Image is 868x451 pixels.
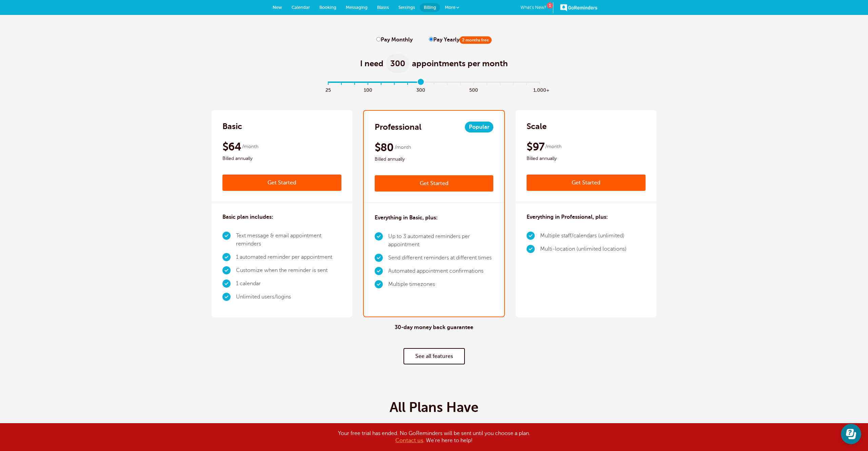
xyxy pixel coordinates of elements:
[360,58,383,69] span: I need
[273,5,282,10] span: New
[388,278,494,291] li: Multiple timezones
[222,175,341,191] a: Get Started
[388,230,494,251] li: Up to 3 automated reminders per appointment
[459,36,492,44] span: 2 months free
[236,229,341,251] li: Text message & email appointment reminders
[414,86,428,93] span: 300
[292,5,310,10] span: Calendar
[520,2,553,13] a: What's New?
[467,86,480,93] span: 500
[429,37,433,41] input: Pay Yearly2 months free
[540,242,627,256] li: Multi-location (unlimited locations)
[222,213,273,221] h3: Basic plan includes:
[319,5,336,10] span: Booking
[465,122,493,132] span: Popular
[236,251,341,264] li: 1 automated reminder per appointment
[377,5,389,10] span: Blasts
[376,37,413,43] label: Pay Monthly
[841,424,861,444] iframe: Resource center
[386,54,409,73] span: 300
[395,437,423,444] a: Contact us
[322,86,335,93] span: 25
[527,140,544,154] span: $97
[242,143,258,151] span: /month
[527,155,646,163] span: Billed annually
[403,348,465,364] a: See all features
[420,3,440,12] a: Billing
[361,86,375,93] span: 100
[346,5,368,10] span: Messaging
[375,155,494,163] span: Billed annually
[424,5,436,10] span: Billing
[540,229,627,242] li: Multiple staff/calendars (unlimited)
[376,37,381,41] input: Pay Monthly
[222,121,242,132] h2: Basic
[222,155,341,163] span: Billed annually
[545,143,561,151] span: /month
[445,5,455,10] span: More
[375,214,438,222] h3: Everything in Basic, plus:
[395,324,473,331] h4: 30-day money back guarantee
[375,122,421,132] h2: Professional
[527,175,646,191] a: Get Started
[375,141,394,154] span: $80
[533,86,547,93] span: 1,000+
[527,213,608,221] h3: Everything in Professional, plus:
[236,277,341,290] li: 1 calendar
[547,1,553,7] div: 1
[527,121,547,132] h2: Scale
[395,143,411,151] span: /month
[264,430,604,444] div: Your free trial has ended. No GoReminders will be sent until you choose a plan. . We're here to h...
[429,37,492,43] label: Pay Yearly
[388,265,494,278] li: Automated appointment confirmations
[398,5,415,10] span: Settings
[375,175,494,192] a: Get Started
[388,251,494,265] li: Send different reminders at different times
[236,264,341,277] li: Customize when the reminder is sent
[222,140,241,154] span: $64
[412,58,508,69] span: appointments per month
[390,399,478,416] h2: All Plans Have
[236,290,341,304] li: Unlimited users/logins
